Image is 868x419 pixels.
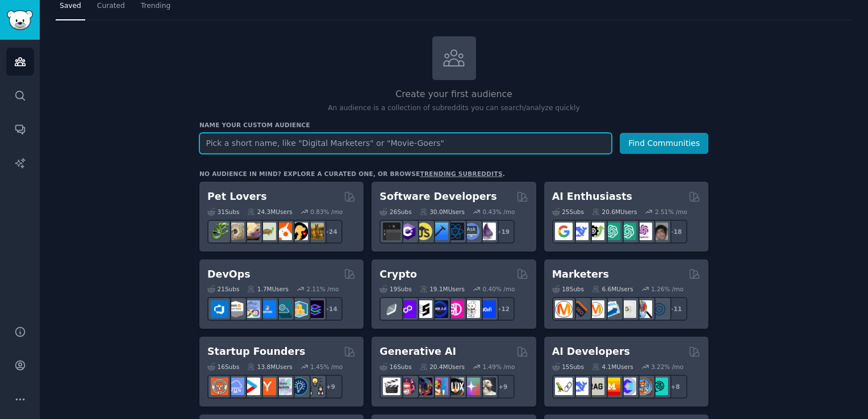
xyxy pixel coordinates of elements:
[274,223,292,240] img: cockatiel
[592,363,633,371] div: 4.1M Users
[319,220,343,244] div: + 24
[462,223,480,240] img: AskComputerScience
[310,363,343,371] div: 1.45 % /mo
[478,223,496,240] img: elixir
[587,378,604,395] img: Rag
[651,285,683,293] div: 1.26 % /mo
[399,378,416,395] img: dalle2
[462,300,480,318] img: CryptoNews
[290,223,308,240] img: PetAdvice
[619,300,636,318] img: googleads
[552,363,584,371] div: 15 Sub s
[319,297,343,321] div: + 14
[258,300,276,318] img: DevOpsLinks
[383,378,400,395] img: aivideo
[60,1,81,11] span: Saved
[446,223,464,240] img: reactnative
[571,223,589,240] img: DeepSeek
[651,363,683,371] div: 3.22 % /mo
[199,121,708,129] h3: Name your custom audience
[663,297,687,321] div: + 11
[619,378,636,395] img: OpenSourceAI
[383,223,400,240] img: software
[97,1,125,11] span: Curated
[491,375,515,399] div: + 9
[655,208,687,216] div: 2.51 % /mo
[290,300,308,318] img: aws_cdk
[420,363,465,371] div: 20.4M Users
[552,208,584,216] div: 25 Sub s
[478,378,496,395] img: DreamBooth
[310,208,343,216] div: 0.83 % /mo
[319,375,343,399] div: + 9
[552,345,630,359] h2: AI Developers
[603,378,620,395] img: MistralAI
[243,223,260,240] img: leopardgeckos
[274,300,292,318] img: platformengineering
[211,223,228,240] img: herpetology
[483,285,515,293] div: 0.40 % /mo
[211,378,228,395] img: EntrepreneurRideAlong
[663,375,687,399] div: + 8
[383,300,400,318] img: ethfinance
[603,300,620,318] img: Emailmarketing
[207,345,305,359] h2: Startup Founders
[379,363,411,371] div: 16 Sub s
[247,363,292,371] div: 13.8M Users
[555,300,573,318] img: content_marketing
[399,223,416,240] img: csharp
[663,220,687,244] div: + 18
[491,297,515,321] div: + 12
[446,300,464,318] img: defiblockchain
[431,378,448,395] img: sdforall
[379,285,411,293] div: 19 Sub s
[207,190,267,204] h2: Pet Lovers
[199,133,612,154] input: Pick a short name, like "Digital Marketers" or "Movie-Goers"
[290,378,308,395] img: Entrepreneurship
[307,285,339,293] div: 2.11 % /mo
[207,208,239,216] div: 31 Sub s
[227,378,244,395] img: SaaS
[619,223,636,240] img: chatgpt_prompts_
[446,378,464,395] img: FluxAI
[207,363,239,371] div: 16 Sub s
[650,223,668,240] img: ArtificalIntelligence
[199,170,505,178] div: No audience in mind? Explore a curated one, or browse .
[555,378,573,395] img: LangChain
[650,300,668,318] img: OnlineMarketing
[420,170,502,177] a: trending subreddits
[635,378,652,395] img: llmops
[552,285,584,293] div: 18 Sub s
[478,300,496,318] img: defi_
[587,223,604,240] img: AItoolsCatalog
[7,10,33,30] img: GummySearch logo
[306,223,324,240] img: dogbreed
[415,378,432,395] img: deepdream
[415,300,432,318] img: ethstaker
[227,223,244,240] img: ballpython
[462,378,480,395] img: starryai
[587,300,604,318] img: AskMarketing
[199,103,708,114] p: An audience is a collection of subreddits you can search/analyze quickly
[650,378,668,395] img: AIDevelopersSociety
[247,285,289,293] div: 1.7M Users
[379,208,411,216] div: 26 Sub s
[207,285,239,293] div: 21 Sub s
[306,378,324,395] img: growmybusiness
[592,208,637,216] div: 20.6M Users
[620,133,708,154] button: Find Communities
[555,223,573,240] img: GoogleGeminiAI
[306,300,324,318] img: PlatformEngineers
[592,285,633,293] div: 6.6M Users
[258,223,276,240] img: turtle
[431,300,448,318] img: web3
[227,300,244,318] img: AWS_Certified_Experts
[635,300,652,318] img: MarketingResearch
[635,223,652,240] img: OpenAIDev
[571,378,589,395] img: DeepSeek
[603,223,620,240] img: chatgpt_promptDesign
[207,267,251,282] h2: DevOps
[199,87,708,102] h2: Create your first audience
[420,208,465,216] div: 30.0M Users
[431,223,448,240] img: iOSProgramming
